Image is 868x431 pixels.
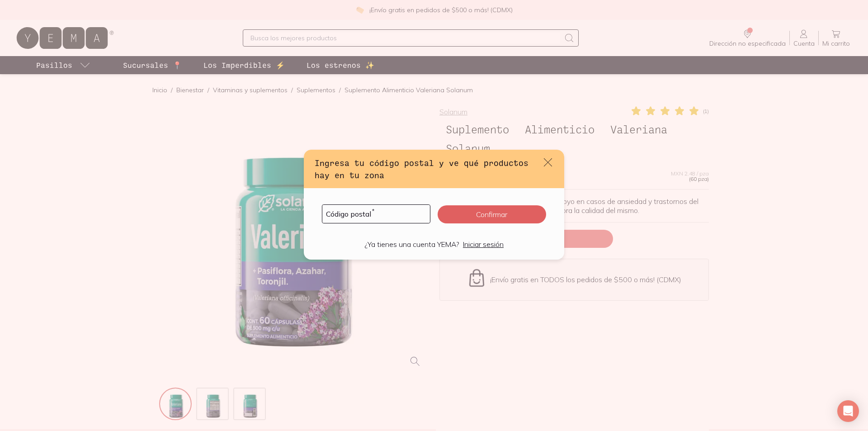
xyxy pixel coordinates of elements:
[304,150,564,260] div: default
[438,205,546,223] button: Confirmar
[364,240,459,249] p: ¿Ya tienes una cuenta YEMA?
[315,157,535,181] h3: Ingresa tu código postal y ve qué productos hay en tu zona
[837,400,859,422] div: Open Intercom Messenger
[463,240,504,249] a: Iniciar sesión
